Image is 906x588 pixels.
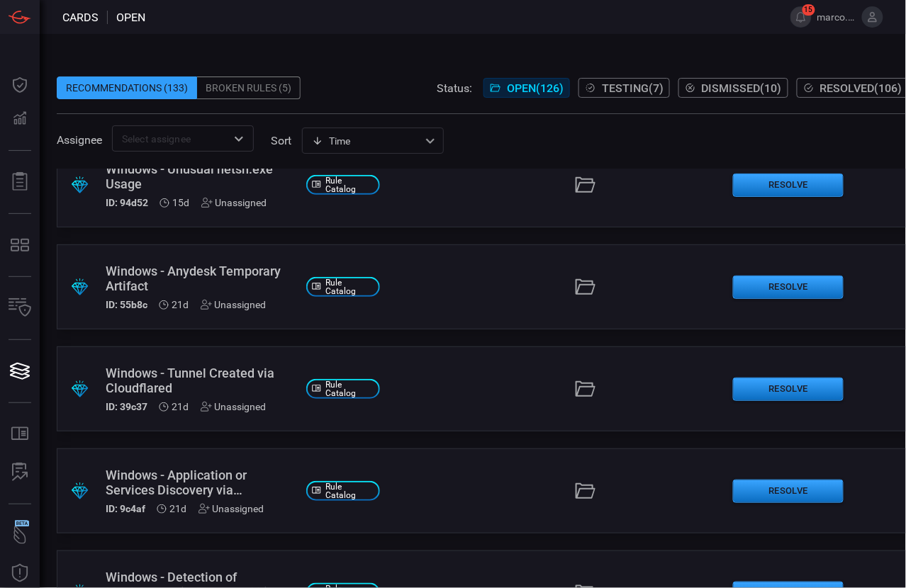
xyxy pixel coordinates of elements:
[733,174,844,197] button: Resolve
[507,81,564,95] span: Open ( 126 )
[325,482,374,499] span: Rule Catalog
[3,228,37,262] button: MITRE - Detection Posture
[201,197,267,208] div: Unassigned
[325,176,374,193] span: Rule Catalog
[3,291,37,325] button: Inventory
[116,11,145,24] span: open
[62,11,99,24] span: Cards
[733,378,844,401] button: Resolve
[106,503,145,514] h5: ID: 9c4af
[820,81,902,95] span: Resolved ( 106 )
[57,133,102,147] span: Assignee
[733,276,844,299] button: Resolve
[172,401,189,412] span: Jul 23, 2025 6:47 AM
[702,81,782,95] span: Dismissed ( 10 )
[802,4,815,16] span: 15
[106,197,148,208] h5: ID: 94d52
[106,299,147,310] h5: ID: 55b8c
[106,366,295,395] div: Windows - Tunnel Created via Cloudflared
[116,130,226,147] input: Select assignee
[271,134,291,147] label: sort
[106,162,295,191] div: Windows - Unusual netsh.exe Usage
[201,299,267,310] div: Unassigned
[198,503,264,514] div: Unassigned
[3,165,37,199] button: Reports
[790,6,812,28] button: 15
[602,81,664,95] span: Testing ( 7 )
[312,134,421,148] div: Time
[3,102,37,136] button: Detections
[172,299,189,310] span: Jul 23, 2025 6:47 AM
[229,129,249,149] button: Open
[3,417,37,451] button: Rule Catalog
[57,77,197,99] div: Recommendations (133)
[197,77,301,99] div: Broken Rules (5)
[173,197,190,208] span: Jul 29, 2025 3:16 AM
[817,11,856,23] span: marco.[PERSON_NAME]
[106,264,295,293] div: Windows - Anydesk Temporary Artifact
[3,354,37,388] button: Cards
[325,380,374,397] span: Rule Catalog
[578,78,670,98] button: Testing(7)
[733,480,844,503] button: Resolve
[437,81,472,95] span: Status:
[325,278,374,295] span: Rule Catalog
[3,68,37,102] button: Dashboard
[3,519,37,553] button: Wingman
[3,456,37,490] button: ALERT ANALYSIS
[106,401,147,412] h5: ID: 39c37
[678,78,788,98] button: Dismissed(10)
[170,503,187,514] span: Jul 23, 2025 6:46 AM
[201,401,267,412] div: Unassigned
[483,78,570,98] button: Open(126)
[106,468,295,497] div: Windows - Application or Services Discovery via PowerShell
